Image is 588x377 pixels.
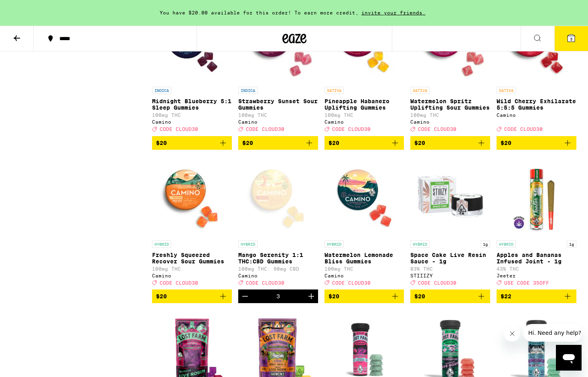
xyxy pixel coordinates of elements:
[152,266,232,271] p: 100mg THC
[246,127,284,132] span: CODE CLOUD30
[410,156,490,236] img: STIIIZY - Space Cake Live Resin Sauce - 1g
[238,289,252,303] button: Decrement
[152,273,232,278] div: Camino
[324,156,404,289] a: Open page for Watermelon Lemonade Bliss Gummies from Camino
[152,119,232,124] div: Camino
[324,289,404,303] button: Add to bag
[497,252,576,265] p: Apples and Bananas Infused Joint - 1g
[324,252,404,265] p: Watermelon Lemonade Bliss Gummies
[238,98,318,111] p: Strawberry Sunset Sour Gummies
[238,273,318,278] div: Camino
[156,140,167,146] span: $20
[410,240,430,248] p: HYBRID
[238,119,318,124] div: Camino
[410,156,490,289] a: Open page for Space Cake Live Resin Sauce - 1g from STIIIZY
[152,2,232,136] a: Open page for Midnight Blueberry 5:1 Sleep Gummies from Camino
[238,87,258,94] p: INDICA
[156,293,167,300] span: $20
[556,345,582,371] iframe: Button to launch messaging window
[497,266,576,271] p: 43% THC
[501,293,511,300] span: $22
[523,324,582,342] iframe: Message from company
[324,273,404,278] div: Camino
[414,293,425,300] span: $20
[238,252,318,265] p: Mango Serenity 1:1 THC:CBD Gummies
[410,2,490,136] a: Open page for Watermelon Spritz Uplifting Sour Gummies from Camino
[410,266,490,271] p: 83% THC
[497,98,576,111] p: Wild Cherry Exhilarate 5:5:5 Gummies
[570,37,572,41] span: 3
[238,2,318,136] a: Open page for Strawberry Sunset Sour Gummies from Camino
[332,280,371,285] span: CODE CLOUD30
[410,98,490,111] p: Watermelon Spritz Uplifting Sour Gummies
[414,140,425,146] span: $20
[554,26,588,51] button: 3
[152,136,232,150] button: Add to bag
[410,119,490,124] div: Camino
[160,280,198,285] span: CODE CLOUD30
[324,156,404,236] img: Camino - Watermelon Lemonade Bliss Gummies
[497,112,576,118] div: Camino
[497,2,576,136] a: Open page for Wild Cherry Exhilarate 5:5:5 Gummies from Camino
[238,112,318,118] p: 100mg THC
[304,289,318,303] button: Increment
[152,252,232,265] p: Freshly Squeezed Recover Sour Gummies
[497,240,516,248] p: HYBRID
[497,156,576,236] img: Jeeter - Apples and Bananas Infused Joint - 1g
[328,293,339,300] span: $20
[152,240,171,248] p: HYBRID
[497,136,576,150] button: Add to bag
[504,127,543,132] span: CODE CLOUD30
[497,156,576,289] a: Open page for Apples and Bananas Infused Joint - 1g from Jeeter
[497,273,576,278] div: Jeeter
[410,252,490,265] p: Space Cake Live Resin Sauce - 1g
[238,266,318,271] p: 100mg THC: 98mg CBD
[152,112,232,118] p: 100mg THC
[152,98,232,111] p: Midnight Blueberry 5:1 Sleep Gummies
[418,280,456,285] span: CODE CLOUD30
[324,87,344,94] p: SATIVA
[328,140,339,146] span: $20
[152,289,232,303] button: Add to bag
[501,140,511,146] span: $20
[410,136,490,150] button: Add to bag
[324,240,344,248] p: HYBRID
[324,98,404,111] p: Pineapple Habanero Uplifting Gummies
[242,140,253,146] span: $20
[481,240,490,248] p: 1g
[410,289,490,303] button: Add to bag
[152,87,171,94] p: INDICA
[324,136,404,150] button: Add to bag
[504,280,549,285] span: USE CODE 35OFF
[410,112,490,118] p: 100mg THC
[160,10,359,15] span: You have $20.00 available for this order! To earn more credit,
[152,156,232,236] img: Camino - Freshly Squeezed Recover Sour Gummies
[246,280,284,285] span: CODE CLOUD30
[359,10,428,15] span: invite your friends.
[410,87,430,94] p: SATIVA
[238,136,318,150] button: Add to bag
[238,240,258,248] p: HYBRID
[418,127,456,132] span: CODE CLOUD30
[324,266,404,271] p: 100mg THC
[497,87,516,94] p: SATIVA
[324,119,404,124] div: Camino
[160,127,198,132] span: CODE CLOUD30
[324,2,404,136] a: Open page for Pineapple Habanero Uplifting Gummies from Camino
[410,273,490,278] div: STIIIZY
[504,326,520,342] iframe: Close message
[567,240,576,248] p: 1g
[332,127,371,132] span: CODE CLOUD30
[497,289,576,303] button: Add to bag
[276,293,280,300] div: 3
[238,156,318,289] a: Open page for Mango Serenity 1:1 THC:CBD Gummies from Camino
[324,112,404,118] p: 100mg THC
[152,156,232,289] a: Open page for Freshly Squeezed Recover Sour Gummies from Camino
